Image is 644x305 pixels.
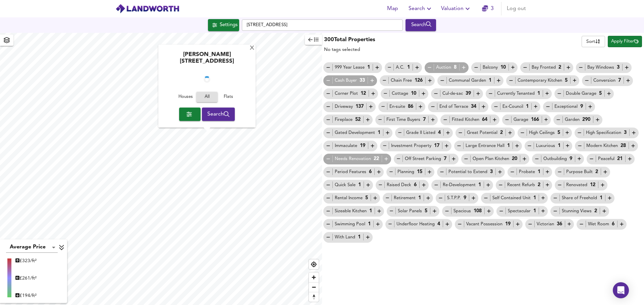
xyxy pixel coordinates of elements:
[200,93,214,101] span: All
[115,4,179,14] img: logo
[176,93,195,101] span: Houses
[309,259,319,269] button: Find my location
[162,52,252,69] div: [PERSON_NAME][STREET_ADDRESS]
[608,36,642,47] button: Apply Filter
[196,92,218,102] button: All
[15,257,37,264] div: £ 323/ft²
[384,4,400,13] span: Map
[382,2,403,15] button: Map
[613,282,629,298] div: Open Intercom Messenger
[15,275,37,282] div: £ 261/ft²
[438,2,474,15] button: Valuation
[507,4,526,13] span: Log out
[477,2,498,15] button: 3
[6,242,58,253] div: Average Price
[406,19,436,31] button: Search
[218,92,239,102] button: Flats
[406,2,436,15] button: Search
[504,2,529,15] button: Log out
[219,93,237,101] span: Flats
[309,292,319,302] span: Reset bearing to north
[309,283,319,292] span: Zoom out
[208,19,239,31] button: Settings
[409,4,433,13] span: Search
[220,21,237,29] div: Settings
[611,38,639,46] span: Apply Filter
[324,36,375,44] h3: 300 Total Properties
[202,107,235,121] button: Search
[242,19,403,31] input: Enter a location...
[15,292,37,299] div: £ 194/ft²
[407,21,434,29] div: Search
[324,46,375,53] div: No tags selected
[175,92,196,102] button: Houses
[249,45,255,52] div: X
[207,109,230,119] span: Search
[309,292,319,302] button: Reset bearing to north
[441,4,472,13] span: Valuation
[309,273,319,282] button: Zoom in
[582,36,605,47] div: Sort
[309,282,319,292] button: Zoom out
[482,4,494,13] a: 3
